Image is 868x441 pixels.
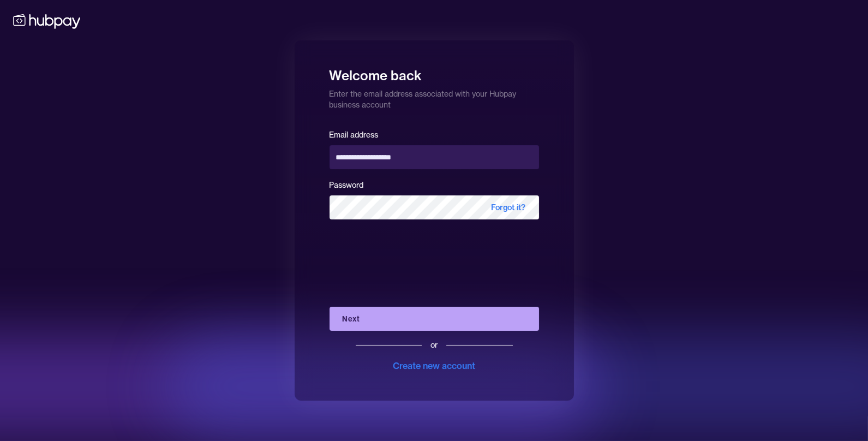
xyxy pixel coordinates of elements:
[430,339,438,350] div: or
[330,307,539,331] button: Next
[330,130,379,140] label: Email address
[330,84,539,110] p: Enter the email address associated with your Hubpay business account
[393,359,475,372] div: Create new account
[478,195,539,219] span: Forgot it?
[330,180,364,190] label: Password
[330,60,539,84] h1: Welcome back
